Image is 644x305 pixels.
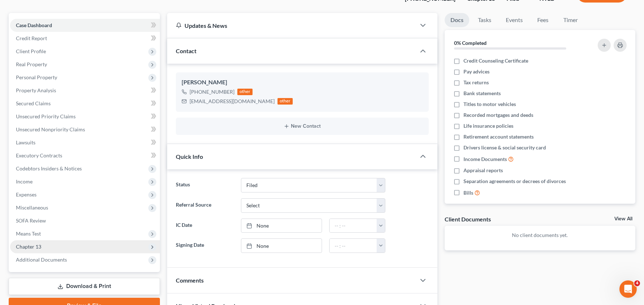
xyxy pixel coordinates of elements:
[241,219,322,233] a: None
[10,123,160,136] a: Unsecured Nonpriority Claims
[10,149,160,162] a: Executory Contracts
[182,78,423,87] div: [PERSON_NAME]
[463,144,546,151] span: Drivers license & social security card
[16,152,62,158] span: Executory Contracts
[463,156,507,163] span: Income Documents
[16,87,56,93] span: Property Analysis
[190,88,234,96] div: [PHONE_NUMBER]
[172,178,237,192] label: Status
[9,278,160,295] a: Download & Print
[558,13,584,27] a: Timer
[176,153,203,160] span: Quick Info
[10,32,160,45] a: Credit Report
[330,219,377,233] input: -- : --
[172,238,237,253] label: Signing Date
[16,113,76,119] span: Unsecured Priority Claims
[450,232,630,239] p: No client documents yet.
[16,100,51,106] span: Secured Claims
[16,230,41,237] span: Means Test
[463,178,566,185] span: Separation agreements or decrees of divorces
[16,126,85,132] span: Unsecured Nonpriority Claims
[463,57,528,64] span: Credit Counseling Certificate
[445,13,469,27] a: Docs
[16,204,48,211] span: Miscellaneous
[634,280,640,286] span: 4
[16,61,47,67] span: Real Property
[445,215,491,223] div: Client Documents
[16,74,57,80] span: Personal Property
[16,139,35,145] span: Lawsuits
[190,98,275,105] div: [EMAIL_ADDRESS][DOMAIN_NAME]
[10,136,160,149] a: Lawsuits
[172,219,237,233] label: IC Date
[16,48,46,54] span: Client Profile
[241,239,322,253] a: None
[463,189,473,196] span: Bills
[277,98,293,105] div: other
[182,123,423,129] button: New Contact
[619,280,637,298] iframe: Intercom live chat
[463,79,489,86] span: Tax returns
[237,89,253,95] div: other
[16,191,37,198] span: Expenses
[16,165,82,171] span: Codebtors Insiders & Notices
[463,101,516,108] span: Titles to motor vehicles
[472,13,497,27] a: Tasks
[176,22,407,29] div: Updates & News
[10,214,160,227] a: SOFA Review
[330,239,377,253] input: -- : --
[176,47,196,54] span: Contact
[16,22,52,28] span: Case Dashboard
[454,40,487,46] strong: 0% Completed
[10,110,160,123] a: Unsecured Priority Claims
[16,257,67,263] span: Additional Documents
[10,19,160,32] a: Case Dashboard
[500,13,529,27] a: Events
[16,243,41,250] span: Chapter 13
[10,84,160,97] a: Property Analysis
[614,216,632,221] a: View All
[16,217,46,224] span: SOFA Review
[531,13,555,27] a: Fees
[463,111,533,119] span: Recorded mortgages and deeds
[16,35,47,41] span: Credit Report
[176,277,204,284] span: Comments
[463,167,503,174] span: Appraisal reports
[16,178,33,185] span: Income
[463,90,501,97] span: Bank statements
[10,97,160,110] a: Secured Claims
[463,133,534,140] span: Retirement account statements
[463,122,513,130] span: Life insurance policies
[463,68,490,75] span: Pay advices
[172,198,237,213] label: Referral Source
